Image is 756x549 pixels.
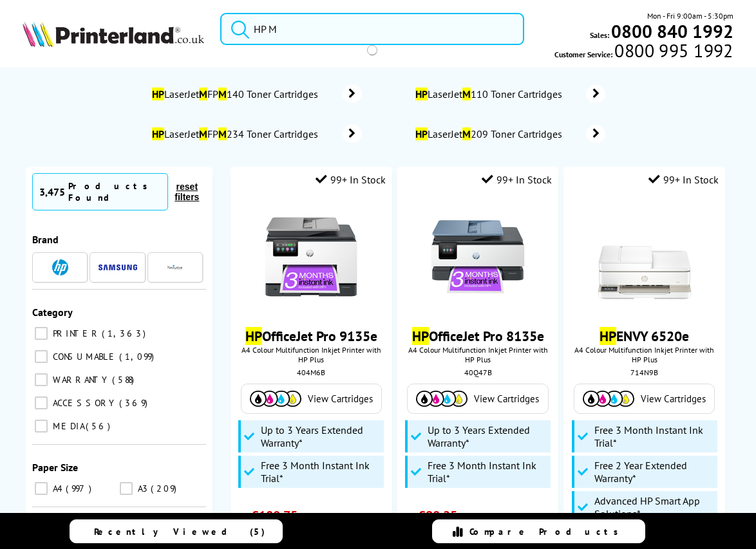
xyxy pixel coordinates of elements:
[35,373,48,386] input: WARRANTY 588
[596,209,693,305] img: hp-6520e-front-small.jpg
[102,328,149,339] span: 1,363
[151,85,362,103] a: HPLaserJetMFPM140 Toner Cartridges
[428,459,547,485] span: Free 3 Month Instant Ink Trial*
[641,393,706,405] span: View Cartridges
[245,327,377,345] a: HPOfficeJet Pro 9135e
[252,507,298,524] span: £180.75
[301,510,364,523] span: ex VAT @ 20%
[428,423,547,449] span: Up to 3 Years Extended Warranty*
[151,127,323,140] span: LaserJet FP 234 Toner Cartridges
[86,420,113,432] span: 56
[416,391,468,407] img: Cartridges
[94,526,265,537] span: Recently Viewed (5)
[600,327,689,345] a: HPENVY 6520e
[261,459,381,485] span: Free 3 Month Instant Ink Trial*
[99,265,137,270] img: Samsung
[573,368,715,377] div: 714N9B
[66,483,95,494] span: 997
[414,391,541,407] a: View Cartridges
[112,374,137,386] span: 588
[245,327,262,345] mark: HP
[263,209,359,305] img: hp-officejet-pro-9135e-front-new-small.jpg
[412,327,544,345] a: HPOfficeJet Pro 8135e
[415,127,428,140] mark: HP
[474,393,539,405] span: View Cartridges
[50,351,118,362] span: CONSUMABLE
[413,85,605,103] a: HPLaserJetM110 Toner Cartridges
[581,391,708,407] a: View Cartridges
[119,351,157,362] span: 1,099
[600,327,616,345] mark: HP
[35,420,48,433] input: MEDIA 56
[120,482,133,495] input: A3 209
[152,88,164,100] mark: HP
[419,507,457,524] span: £98.25
[460,510,524,523] span: ex VAT @ 20%
[261,423,381,449] span: Up to 3 Years Extended Warranty*
[413,125,605,143] a: HPLaserJetM209 Toner Cartridges
[308,393,373,405] span: View Cartridges
[218,88,227,100] mark: M
[432,519,645,543] a: Compare Products
[151,88,323,100] span: LaserJet FP 140 Toner Cartridges
[70,519,282,543] a: Recently Viewed (5)
[462,88,471,100] mark: M
[648,173,719,186] div: 99+ In Stock
[570,345,719,364] span: A4 Colour Multifunction Inkjet Printer with HP Plus
[23,21,203,47] img: Printerland Logo
[35,327,48,340] input: PRINTER 1,363
[237,345,386,364] span: A4 Colour Multifunction Inkjet Printer with HP Plus
[35,482,48,495] input: A4 997
[32,306,73,319] span: Category
[240,368,383,377] div: 404M6B
[404,345,553,364] span: A4 Colour Multifunction Inkjet Printer with HP Plus
[250,391,301,407] img: Cartridges
[52,259,68,275] img: HP
[590,29,609,41] span: Sales:
[220,13,525,45] input: Search product or brand
[119,397,151,409] span: 369
[32,461,78,474] span: Paper Size
[167,259,183,275] img: Navigator
[151,125,362,143] a: HPLaserJetMFPM234 Toner Cartridges
[412,327,429,345] mark: HP
[199,88,207,100] mark: M
[611,19,733,43] b: 0800 840 1992
[647,10,733,22] span: Mon - Fri 9:00am - 5:30pm
[413,88,567,100] span: LaserJet 110 Toner Cartridges
[168,181,206,203] button: reset filters
[594,423,714,449] span: Free 3 Month Instant Ink Trial*
[39,185,65,198] span: 3,475
[23,21,203,50] a: Printerland Logo
[50,397,118,409] span: ACCESSORY
[594,494,714,520] span: Advanced HP Smart App Solutions*
[248,391,375,407] a: View Cartridges
[462,127,471,140] mark: M
[135,483,149,494] span: A3
[609,25,733,37] a: 0800 840 1992
[151,483,180,494] span: 209
[35,350,48,363] input: CONSUMABLE 1,099
[199,127,207,140] mark: M
[415,88,428,100] mark: HP
[152,127,164,140] mark: HP
[50,328,100,339] span: PRINTER
[407,368,549,377] div: 40Q47B
[482,173,552,186] div: 99+ In Stock
[316,173,386,186] div: 99+ In Stock
[594,459,714,485] span: Free 2 Year Extended Warranty*
[430,209,526,305] img: hp-8135e-front-new-small.jpg
[218,127,227,140] mark: M
[413,127,567,140] span: LaserJet 209 Toner Cartridges
[50,374,111,386] span: WARRANTY
[35,396,48,409] input: ACCESSORY 369
[469,526,625,537] span: Compare Products
[50,483,64,494] span: A4
[50,420,84,432] span: MEDIA
[68,180,161,203] div: Products Found
[32,233,59,246] span: Brand
[583,391,634,407] img: Cartridges
[554,44,733,60] span: Customer Service:
[612,44,733,57] span: 0800 995 1992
